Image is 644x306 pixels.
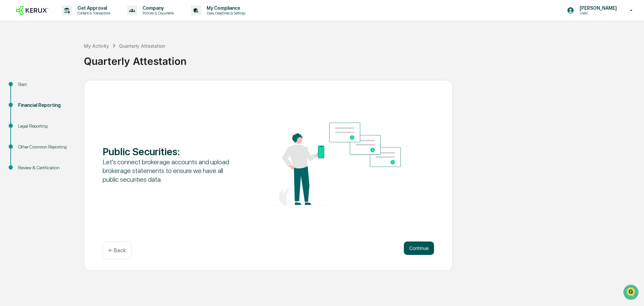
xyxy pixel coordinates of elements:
div: 🖐️ [7,85,12,91]
button: Start new chat [114,53,122,61]
p: Policies & Documents [137,11,177,15]
a: 🖐️Preclearance [4,82,46,94]
p: Users [574,11,620,15]
span: Pylon [67,114,81,119]
p: My Compliance [201,5,249,11]
span: Data Lookup [13,97,42,104]
p: Data, Deadlines & Settings [201,11,249,15]
div: Other Common Reporting [18,143,73,150]
p: Company [137,5,177,11]
p: [PERSON_NAME] [574,5,620,11]
div: 🗄️ [49,85,54,91]
div: Financial Reporting [18,102,73,109]
span: Attestations [55,85,83,91]
p: How can we help? [7,14,122,25]
div: Public Securities : [103,145,235,158]
div: Start new chat [23,51,110,58]
a: Powered byPylon [47,114,81,119]
p: Content & Transactions [72,11,114,15]
button: Continue [404,242,434,255]
div: My Activity [84,43,109,49]
div: 🔎 [7,98,12,103]
span: Preclearance [13,85,43,91]
div: Quarterly Attestation [119,43,165,49]
p: Get Approval [72,5,114,11]
div: Start [18,81,73,88]
div: We're available if you need us! [23,58,85,63]
p: ← Back [108,247,126,254]
div: Legal Reporting [18,123,73,130]
a: 🔎Data Lookup [4,95,45,107]
img: 1746055101610-c473b297-6a78-478c-a979-82029cc54cd1 [7,51,19,63]
div: Let's connect brokerage accounts and upload brokerage statements to ensure we have all public sec... [103,158,235,184]
img: logo [16,6,48,15]
div: Quarterly Attestation [84,50,641,67]
iframe: Open customer support [623,284,641,302]
div: Review & Certification [18,164,73,171]
img: Public Securities [268,123,401,205]
a: 🗄️Attestations [46,82,86,94]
